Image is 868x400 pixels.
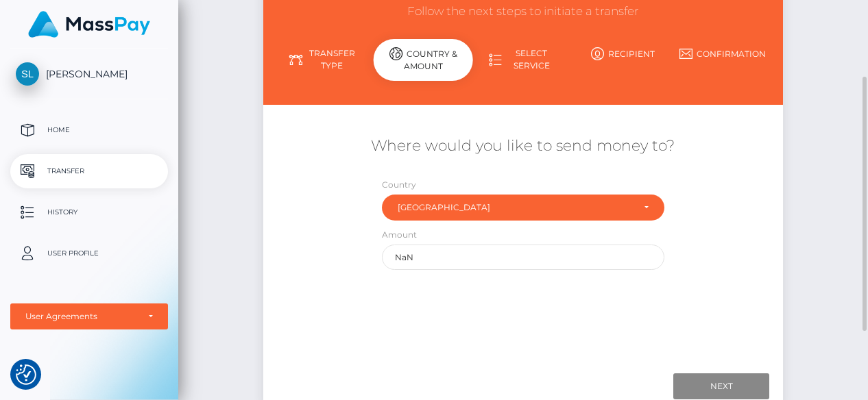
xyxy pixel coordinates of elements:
input: Next [673,373,769,399]
button: User Agreements [10,303,168,329]
div: Country & Amount [373,39,473,81]
p: Transfer [16,161,162,182]
p: History [16,202,162,223]
button: Consent Preferences [16,364,36,385]
a: User Profile [10,236,168,271]
a: Transfer [10,154,168,188]
a: Recipient [573,42,673,66]
button: Belgium [382,195,664,221]
span: [PERSON_NAME] [10,68,168,80]
input: Amount to send in undefined (Maximum: undefined) [382,245,664,270]
label: Country [382,179,416,191]
label: Amount [382,229,417,241]
h3: Follow the next steps to initiate a transfer [274,3,773,20]
img: MassPay [28,11,150,38]
a: Home [10,113,168,147]
p: User Profile [16,243,162,264]
a: History [10,195,168,229]
div: [GEOGRAPHIC_DATA] [398,202,633,213]
p: Home [16,120,162,140]
a: Select Service [473,42,573,77]
img: Revisit consent button [16,364,36,385]
h5: Where would you like to send money to? [274,136,773,157]
div: User Agreements [25,311,138,322]
a: Transfer Type [274,42,374,77]
a: Confirmation [673,42,773,66]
